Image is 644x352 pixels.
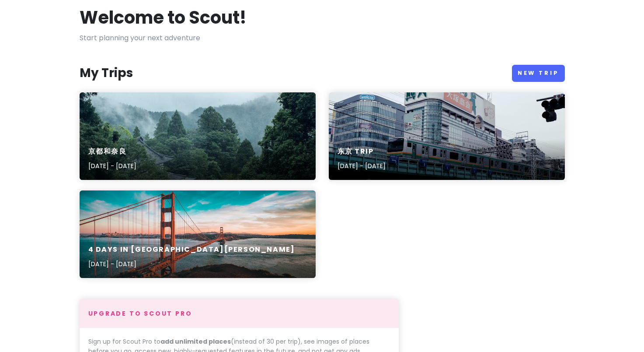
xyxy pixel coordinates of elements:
h6: 京都和奈良 [88,147,136,156]
a: gray roofed temple surrounded by trees京都和奈良[DATE] - [DATE] [80,92,316,180]
h1: Welcome to Scout! [80,6,247,29]
h3: My Trips [80,65,133,81]
h6: 4 Days in [GEOGRAPHIC_DATA][PERSON_NAME] [88,245,295,254]
h6: 东京 Trip [338,147,386,156]
p: Start planning your next adventure [80,32,565,44]
a: a train traveling over a bridge next to a tall building东京 Trip[DATE] - [DATE] [329,92,565,180]
p: [DATE] - [DATE] [88,259,295,269]
p: [DATE] - [DATE] [338,161,386,171]
h4: Upgrade to Scout Pro [88,310,390,317]
p: [DATE] - [DATE] [88,161,136,171]
a: New Trip [512,65,565,82]
a: 4 Days in [GEOGRAPHIC_DATA][PERSON_NAME][DATE] - [DATE] [80,190,316,278]
strong: add unlimited places [160,337,231,346]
